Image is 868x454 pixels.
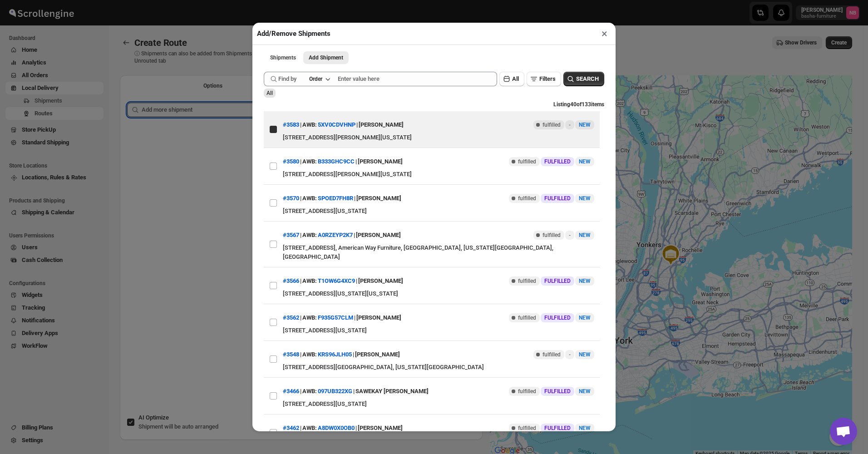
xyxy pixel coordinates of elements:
[283,207,594,216] div: [STREET_ADDRESS][US_STATE]
[283,420,403,436] div: | |
[579,122,591,128] span: NEW
[544,277,571,285] span: FULFILLED
[283,232,299,238] button: #3567
[544,424,571,432] span: FULFILLED
[318,121,355,128] button: 5XV0CDVHNP
[283,277,299,284] button: #3566
[302,313,317,322] span: AWB:
[356,227,401,243] div: [PERSON_NAME]
[302,194,317,203] span: AWB:
[830,418,857,445] div: Open chat
[302,157,317,166] span: AWB:
[257,29,330,38] h2: Add/Remove Shipments
[569,351,571,358] span: -
[544,314,571,321] span: FULFILLED
[544,158,571,165] span: FULFILLED
[579,195,591,202] span: NEW
[542,232,561,239] span: fulfilled
[283,121,299,128] button: #3583
[283,424,299,431] button: #3462
[283,117,404,133] div: | |
[302,276,317,286] span: AWB:
[283,310,401,326] div: | |
[569,121,571,128] span: -
[518,277,536,285] span: fulfilled
[318,424,355,431] button: A8DW0X0OB0
[283,326,594,335] div: [STREET_ADDRESS][US_STATE]
[283,190,401,207] div: | |
[542,121,561,128] span: fulfilled
[283,388,299,395] button: #3466
[318,158,355,165] button: B333GHC9CC
[542,351,561,358] span: fulfilled
[527,72,561,86] button: Filters
[318,351,352,358] button: KRS96JLH05
[518,388,536,395] span: fulfilled
[518,314,536,321] span: fulfilled
[579,158,591,165] span: NEW
[518,195,536,202] span: fulfilled
[356,310,401,326] div: [PERSON_NAME]
[120,95,483,393] div: Selected Shipments
[544,388,571,395] span: FULFILLED
[283,289,594,298] div: [STREET_ADDRESS][US_STATE][US_STATE]
[579,315,591,321] span: NEW
[302,231,317,240] span: AWB:
[283,158,299,165] button: #3580
[304,73,335,85] button: Order
[283,243,594,262] div: [STREET_ADDRESS], American Way Furniture, [GEOGRAPHIC_DATA], [US_STATE][GEOGRAPHIC_DATA], [GEOGRA...
[569,232,571,239] span: -
[576,74,599,84] span: SEARCH
[270,54,296,61] span: Shipments
[283,153,403,170] div: | |
[283,273,403,289] div: | |
[539,75,556,82] span: Filters
[266,90,273,96] span: All
[283,400,594,409] div: [STREET_ADDRESS][US_STATE]
[358,420,403,436] div: [PERSON_NAME]
[302,120,317,129] span: AWB:
[283,195,299,202] button: #3570
[544,195,571,202] span: FULFILLED
[579,278,591,284] span: NEW
[302,350,317,359] span: AWB:
[579,351,591,358] span: NEW
[283,351,299,358] button: #3548
[563,72,604,86] button: SEARCH
[283,227,401,243] div: | |
[358,153,403,170] div: [PERSON_NAME]
[598,27,611,40] button: ×
[302,387,317,396] span: AWB:
[283,133,594,142] div: [STREET_ADDRESS][PERSON_NAME][US_STATE]
[579,425,591,431] span: NEW
[283,314,299,321] button: #3562
[318,314,353,321] button: F935G57CLM
[318,232,353,238] button: A0RZEYP2K7
[309,54,343,61] span: Add Shipment
[358,273,403,289] div: [PERSON_NAME]
[355,346,400,363] div: [PERSON_NAME]
[283,363,594,372] div: [STREET_ADDRESS][GEOGRAPHIC_DATA], [US_STATE][GEOGRAPHIC_DATA]
[512,75,519,82] span: All
[518,158,536,165] span: fulfilled
[283,346,400,363] div: | |
[579,232,591,238] span: NEW
[338,72,497,86] input: Enter value here
[553,101,604,108] span: Listing 40 of 133 items
[283,170,594,179] div: [STREET_ADDRESS][PERSON_NAME][US_STATE]
[318,277,355,284] button: T1OW6G4XC9
[318,388,352,395] button: 097UB322XG
[309,75,322,83] div: Order
[283,383,429,400] div: | |
[359,117,404,133] div: [PERSON_NAME]
[355,383,429,400] div: SAWEKAY [PERSON_NAME]
[356,190,401,207] div: [PERSON_NAME]
[278,74,296,84] span: Find by
[302,424,317,433] span: AWB:
[499,72,524,86] button: All
[318,195,353,202] button: SPOED7FH8R
[518,424,536,432] span: fulfilled
[579,388,591,395] span: NEW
